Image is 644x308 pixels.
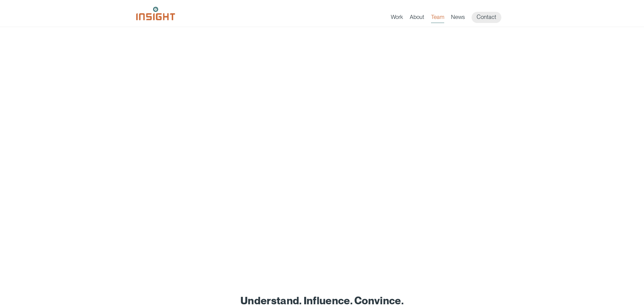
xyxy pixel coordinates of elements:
a: About [410,14,424,23]
h1: Understand. Influence. Convince. [136,295,508,306]
img: Insight Marketing Design [136,7,175,20]
a: Team [431,14,444,23]
a: News [451,14,465,23]
a: Contact [472,12,501,23]
a: Work [391,14,403,23]
nav: primary navigation menu [391,12,508,23]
